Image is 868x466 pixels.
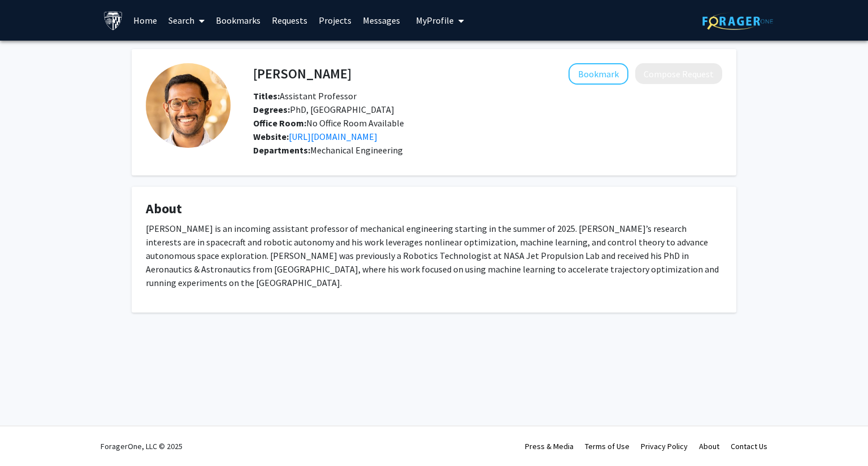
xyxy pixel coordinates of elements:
b: Degrees: [253,104,290,115]
iframe: Chat [8,415,48,458]
a: Search [163,1,210,40]
a: Contact Us [731,441,767,451]
b: Website: [253,131,289,142]
a: Press & Media [525,441,574,451]
span: Mechanical Engineering [310,144,403,156]
div: ForagerOne, LLC © 2025 [101,427,183,466]
h4: [PERSON_NAME] [253,63,351,84]
a: Terms of Use [585,441,630,451]
a: Projects [313,1,357,40]
a: Bookmarks [210,1,266,40]
img: ForagerOne Logo [702,12,773,30]
button: Add Abhishek Cauligi to Bookmarks [568,63,628,85]
button: Compose Request to Abhishek Cauligi [635,63,722,84]
span: Assistant Professor [253,90,357,102]
a: Home [128,1,163,40]
span: PhD, [GEOGRAPHIC_DATA] [253,104,394,115]
span: My Profile [416,15,454,26]
p: [PERSON_NAME] is an incoming assistant professor of mechanical engineering starting in the summer... [146,222,722,289]
a: Messages [357,1,406,40]
img: Profile Picture [146,63,231,148]
img: Johns Hopkins University Logo [103,11,123,30]
a: Opens in a new tab [289,131,377,142]
span: No Office Room Available [253,117,404,129]
a: About [699,441,719,451]
a: Privacy Policy [641,441,688,451]
b: Departments: [253,144,310,156]
a: Requests [266,1,313,40]
b: Office Room: [253,117,306,129]
b: Titles: [253,90,280,102]
h4: About [146,201,722,217]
